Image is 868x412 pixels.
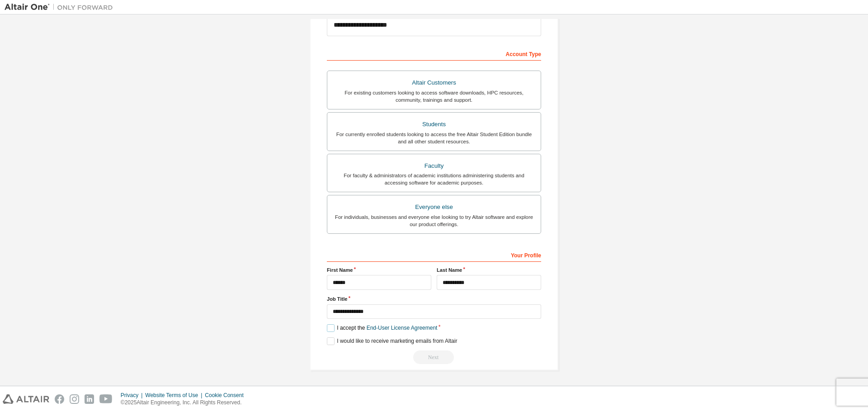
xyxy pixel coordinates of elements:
[327,46,541,61] div: Account Type
[327,266,431,274] label: First Name
[333,160,535,172] div: Faculty
[437,266,541,274] label: Last Name
[333,213,535,228] div: For individuals, businesses and everyone else looking to try Altair software and explore our prod...
[333,118,535,131] div: Students
[327,350,541,364] div: Read and acccept EULA to continue
[99,394,113,404] img: youtube.svg
[333,131,535,145] div: For currently enrolled students looking to access the free Altair Student Edition bundle and all ...
[327,324,437,332] label: I accept the
[205,392,249,399] div: Cookie Consent
[85,394,94,404] img: linkedin.svg
[333,76,535,89] div: Altair Customers
[333,201,535,213] div: Everyone else
[121,392,145,399] div: Privacy
[3,394,49,404] img: altair_logo.svg
[121,399,249,407] p: © 2025 Altair Engineering, Inc. All Rights Reserved.
[333,172,535,186] div: For faculty & administrators of academic institutions administering students and accessing softwa...
[327,247,541,262] div: Your Profile
[55,394,64,404] img: facebook.svg
[5,3,118,12] img: Altair One
[327,295,541,303] label: Job Title
[70,394,79,404] img: instagram.svg
[327,337,457,345] label: I would like to receive marketing emails from Altair
[145,392,205,399] div: Website Terms of Use
[367,325,438,331] a: End-User License Agreement
[333,89,535,104] div: For existing customers looking to access software downloads, HPC resources, community, trainings ...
